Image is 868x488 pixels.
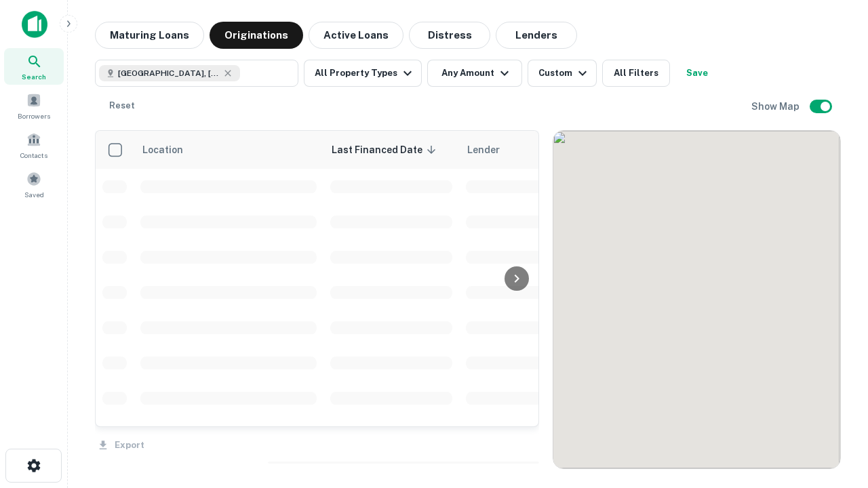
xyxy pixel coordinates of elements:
button: Reset [100,92,144,119]
span: Borrowers [18,110,50,121]
a: Search [4,48,64,85]
button: Distress [409,22,490,49]
span: Search [22,71,46,82]
button: Save your search to get updates of matches that match your search criteria. [675,60,719,87]
button: Custom [528,60,597,87]
span: Last Financed Date [332,142,440,158]
button: Active Loans [309,22,403,49]
button: Originations [210,22,303,49]
th: Lender [459,131,676,169]
button: Lenders [496,22,577,49]
div: 0 0 [553,131,840,468]
a: Contacts [4,127,64,163]
a: Saved [4,166,64,203]
th: Location [134,131,323,169]
span: Lender [467,142,500,158]
button: Any Amount [427,60,522,87]
th: Last Financed Date [323,131,459,169]
span: [GEOGRAPHIC_DATA], [GEOGRAPHIC_DATA] [118,67,220,79]
a: Borrowers [4,87,64,124]
button: Maturing Loans [95,22,204,49]
iframe: Chat Widget [800,380,868,445]
span: Saved [24,189,44,200]
div: Custom [538,65,591,81]
button: All Property Types [304,60,422,87]
span: Location [142,142,201,158]
h6: Show Map [751,99,802,114]
button: All Filters [602,60,670,87]
span: Contacts [20,150,47,161]
img: capitalize-icon.png [22,11,47,38]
